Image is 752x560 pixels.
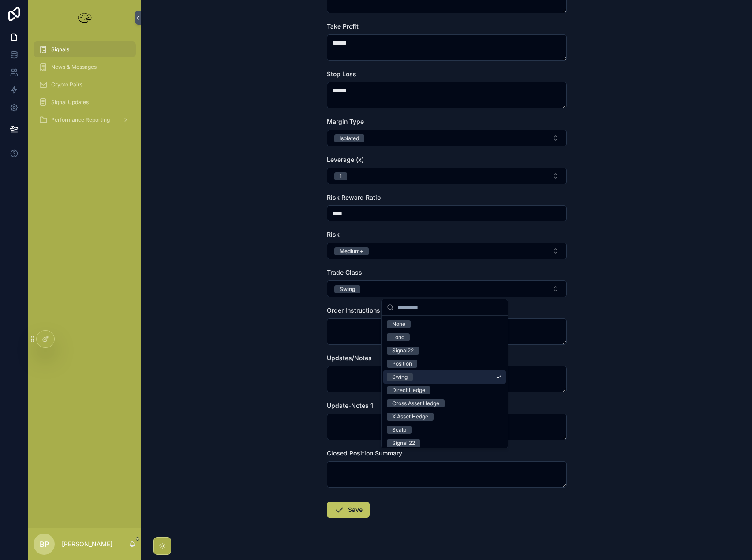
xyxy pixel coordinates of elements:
a: Signal Updates [34,94,136,110]
span: Signal Updates [51,99,89,106]
div: Swing [392,373,408,381]
div: 1 [340,172,342,180]
span: Trade Class [327,269,362,276]
span: Take Profit [327,22,359,30]
span: Updates/Notes [327,354,372,362]
span: Order Instructions [327,306,380,314]
div: Long [392,333,404,341]
div: Isolated [340,134,359,142]
div: None [392,320,405,328]
span: Crypto Pairs [51,81,82,88]
div: Cross Asset Hedge [392,399,439,407]
button: Select Button [327,280,567,297]
span: Update-Notes 1 [327,402,373,409]
span: Stop Loss [327,70,356,78]
span: News & Messages [51,63,97,71]
div: Medium+ [340,247,363,255]
img: App logo [76,11,94,25]
button: Select Button [327,130,567,146]
span: Performance Reporting [51,116,110,123]
button: Select Button [327,168,567,184]
div: scrollable content [28,35,141,139]
p: [PERSON_NAME] [62,540,112,549]
button: Select Button [327,243,567,259]
span: Margin Type [327,118,364,125]
div: Signal22 [392,347,414,355]
span: Risk Reward Ratio [327,194,381,201]
div: X Asset Hedge [392,413,428,421]
a: News & Messages [34,59,136,75]
div: Suggestions [382,316,508,448]
span: Signals [51,46,69,53]
div: Direct Hedge [392,386,425,394]
span: Leverage (x) [327,156,364,163]
div: Signal 22 [392,439,415,447]
button: Save [327,502,370,518]
a: Signals [34,41,136,57]
div: Position [392,360,412,368]
div: Scalp [392,426,406,434]
span: BP [40,539,49,549]
span: Risk [327,231,340,238]
span: Closed Position Summary [327,449,402,457]
a: Performance Reporting [34,112,136,128]
a: Crypto Pairs [34,77,136,93]
div: Swing [340,285,355,293]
